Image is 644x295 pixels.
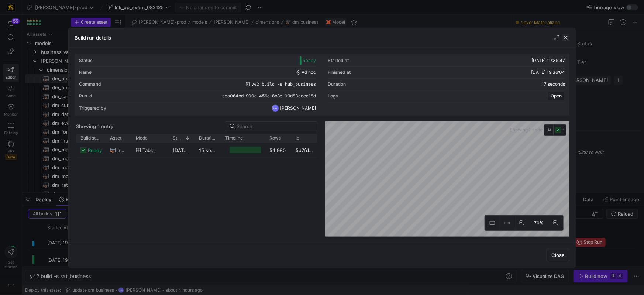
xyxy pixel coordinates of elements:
[551,252,565,258] span: Close
[142,143,155,158] span: table
[199,147,225,153] y42-duration: 15 seconds
[79,58,92,63] div: Status
[79,82,101,87] div: Command
[252,82,316,87] span: y42 build -s hub_business
[296,70,316,75] span: Ad hoc
[547,249,569,261] button: Close
[328,93,338,99] div: Logs
[533,219,545,227] span: 70%
[79,93,92,99] div: Run Id
[280,106,316,111] span: [PERSON_NAME]
[531,58,565,63] span: [DATE] 19:35:47
[173,147,210,153] span: [DATE] 19:35:49
[547,92,565,100] button: Open
[303,58,316,63] span: Ready
[328,70,351,75] div: Finished at
[269,136,281,141] span: Rows
[75,35,111,41] h3: Build run details
[117,143,127,158] span: hub_business
[531,69,565,75] span: [DATE] 19:36:04
[542,82,565,87] y42-duration: 17 seconds
[328,58,349,63] div: Started at
[563,128,565,132] span: 1
[328,82,346,87] div: Duration
[291,143,317,157] div: 5d7fd374-9793-4796-93d2-ccce8778e6c0
[296,136,299,141] span: Id
[223,93,316,99] span: eca064bd-900e-456e-8b8c-09d83aeee18d
[551,93,562,99] span: Open
[173,136,182,141] span: Started at
[510,127,544,133] span: Showing 1 node
[79,70,92,75] div: Name
[529,216,548,230] button: 70%
[237,123,313,129] input: Search
[88,143,102,158] span: ready
[265,143,291,157] div: 54,980
[272,104,279,112] div: MN
[80,136,101,141] span: Build status
[199,136,216,141] span: Duration
[547,127,551,133] span: All
[136,136,148,141] span: Mode
[76,123,113,129] div: Showing 1 entry
[110,136,121,141] span: Asset
[225,136,243,141] span: Timeline
[79,106,106,111] div: Triggered by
